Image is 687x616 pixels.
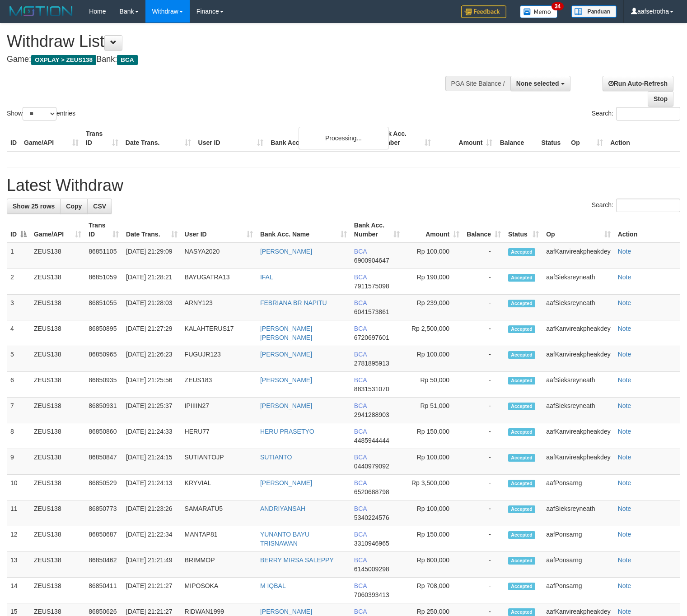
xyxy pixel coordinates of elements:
td: [DATE] 21:23:26 [122,500,181,526]
span: OXPLAY > ZEUS138 [31,55,96,65]
td: - [463,552,505,578]
a: [PERSON_NAME] [260,351,312,358]
a: IFAL [260,273,273,281]
th: User ID [195,125,267,151]
td: IPIIIIN27 [181,398,257,423]
td: 86850462 [85,552,122,578]
a: Stop [648,91,673,107]
span: BCA [354,376,367,384]
td: ZEUS138 [30,320,85,346]
td: 86850687 [85,526,122,552]
a: CSV [87,199,112,214]
th: Amount [435,125,496,151]
td: Rp 100,000 [403,449,463,475]
span: Copy 2941288903 to clipboard [354,411,389,418]
td: 3 [7,295,30,320]
a: Note [618,582,631,589]
span: Accepted [508,583,535,590]
td: - [463,346,505,372]
td: Rp 50,000 [403,372,463,398]
td: 86850935 [85,372,122,398]
span: BCA [354,428,367,435]
th: Balance: activate to sort column ascending [463,217,505,243]
td: ZEUS138 [30,243,85,269]
button: None selected [510,76,570,91]
td: aafPonsarng [542,475,614,500]
th: Bank Acc. Name [267,125,372,151]
td: [DATE] 21:21:27 [122,578,181,603]
span: BCA [354,351,367,358]
label: Search: [592,107,680,120]
span: Accepted [508,531,535,539]
a: [PERSON_NAME] [260,376,312,384]
a: Note [618,248,631,255]
a: Note [618,402,631,409]
th: ID [7,125,20,151]
span: Accepted [508,274,535,282]
td: [DATE] 21:24:15 [122,449,181,475]
a: Note [618,428,631,435]
td: 8 [7,423,30,449]
td: FUGUJR123 [181,346,257,372]
td: [DATE] 21:25:56 [122,372,181,398]
a: [PERSON_NAME] [260,248,312,255]
td: 86850895 [85,320,122,346]
td: aafSieksreyneath [542,269,614,295]
td: 86851055 [85,295,122,320]
span: Accepted [508,505,535,513]
td: Rp 708,000 [403,578,463,603]
span: 34 [551,2,564,10]
th: Date Trans.: activate to sort column ascending [122,217,181,243]
a: Note [618,299,631,306]
td: Rp 190,000 [403,269,463,295]
span: Copy 6145009298 to clipboard [354,565,389,573]
span: BCA [354,248,367,255]
a: BERRY MIRSA SALEPPY [260,556,334,564]
span: BCA [354,531,367,538]
td: [DATE] 21:26:23 [122,346,181,372]
a: Note [618,376,631,384]
td: [DATE] 21:28:21 [122,269,181,295]
td: NASYA2020 [181,243,257,269]
td: Rp 3,500,000 [403,475,463,500]
td: [DATE] 21:24:13 [122,475,181,500]
td: 4 [7,320,30,346]
td: ZEUS138 [30,398,85,423]
td: 86851105 [85,243,122,269]
span: BCA [354,479,367,486]
td: aafKanvireakpheakdey [542,320,614,346]
th: Bank Acc. Number: activate to sort column ascending [351,217,403,243]
a: Note [618,531,631,538]
img: Button%20Memo.svg [520,5,558,18]
th: Status: activate to sort column ascending [505,217,542,243]
td: Rp 600,000 [403,552,463,578]
td: [DATE] 21:21:49 [122,552,181,578]
td: 86850860 [85,423,122,449]
span: Copy 6900904647 to clipboard [354,257,389,264]
span: BCA [354,273,367,281]
td: aafKanvireakpheakdey [542,449,614,475]
span: Copy 3310946965 to clipboard [354,540,389,547]
a: Note [618,505,631,512]
span: Accepted [508,248,535,256]
label: Show entries [7,107,75,120]
td: - [463,500,505,526]
a: Copy [60,199,88,214]
span: Copy 0440979092 to clipboard [354,463,389,470]
td: ZEUS138 [30,552,85,578]
span: BCA [354,325,367,332]
td: HERU77 [181,423,257,449]
td: [DATE] 21:27:29 [122,320,181,346]
span: BCA [354,505,367,512]
input: Search: [616,199,680,212]
td: 11 [7,500,30,526]
td: Rp 150,000 [403,423,463,449]
a: [PERSON_NAME] [260,608,312,615]
a: Note [618,351,631,358]
a: M IQBAL [260,582,286,589]
td: 2 [7,269,30,295]
a: Note [618,454,631,461]
span: BCA [354,299,367,306]
td: [DATE] 21:24:33 [122,423,181,449]
td: 86850529 [85,475,122,500]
